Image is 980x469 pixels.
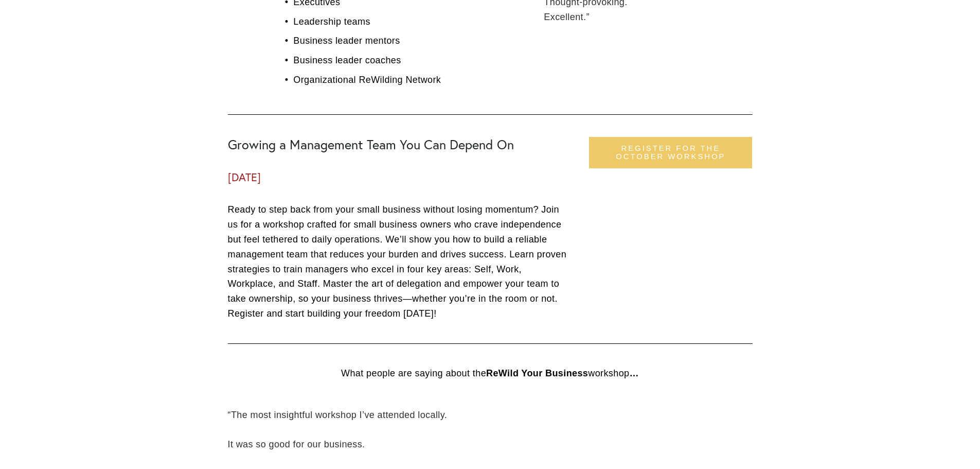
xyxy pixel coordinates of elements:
[228,366,753,381] p: What people are saying about the workshop
[293,33,526,48] p: Business leader mentors
[293,73,526,88] p: Organizational ReWilding Network
[73,8,82,18] img: SEOSpace
[586,12,589,22] span: ”
[8,49,147,175] img: Rough Water SEO
[486,368,588,378] strong: ReWild Your Business
[293,14,526,29] p: Leadership teams
[589,137,752,168] a: register for the october workshop
[15,60,33,78] a: Need help?
[228,410,231,420] span: “
[228,137,572,152] h2: Growing a Management Team You Can Depend On
[630,368,639,378] strong: …
[23,26,132,36] p: Get ready!
[228,171,572,184] h3: [DATE]
[23,36,132,46] p: Plugin is loading...
[293,53,526,68] p: Business leader coaches
[228,202,572,321] p: Ready to step back from your small business without losing momentum? Join us for a workshop craft...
